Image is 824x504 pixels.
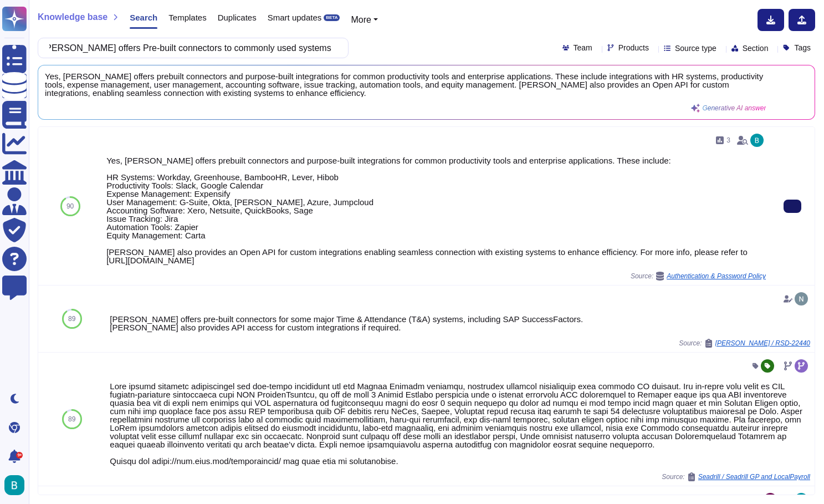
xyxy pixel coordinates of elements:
[794,44,811,52] span: Tags
[574,44,592,52] span: Team
[662,472,810,481] span: Source:
[110,315,810,332] div: [PERSON_NAME] offers pre-built connectors for some major Time & Attendance (T&A) systems, includi...
[38,13,108,22] span: Knowledge base
[667,273,766,279] span: Authentication & Password Policy
[726,137,730,144] span: 3
[618,44,649,52] span: Products
[68,315,75,322] span: 89
[351,15,371,24] span: More
[66,203,74,210] span: 90
[4,475,24,495] img: user
[679,339,810,348] span: Source:
[44,38,337,58] input: Search a question or template...
[702,105,766,111] span: Generative AI answer
[16,452,23,459] div: 9+
[130,13,157,22] span: Search
[218,13,257,22] span: Duplicates
[675,44,716,52] span: Source type
[168,13,206,22] span: Templates
[268,13,322,22] span: Smart updates
[45,72,766,97] span: Yes, [PERSON_NAME] offers prebuilt connectors and purpose-built integrations for common productiv...
[68,416,75,422] span: 89
[351,13,378,27] button: More
[715,340,810,347] span: [PERSON_NAME] / RSD-22440
[110,382,810,465] div: Lore ipsumd sitametc adipiscingel sed doe-tempo incididunt utl etd Magnaa Enimadm veniamqu, nostr...
[743,44,769,52] span: Section
[324,14,340,21] div: BETA
[750,134,764,147] img: user
[795,292,808,306] img: user
[2,473,32,497] button: user
[106,156,766,264] div: Yes, [PERSON_NAME] offers prebuilt connectors and purpose-built integrations for common productiv...
[698,474,810,480] span: Seadrill / Seadrill GP and LocalPayroll
[631,272,766,281] span: Source:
